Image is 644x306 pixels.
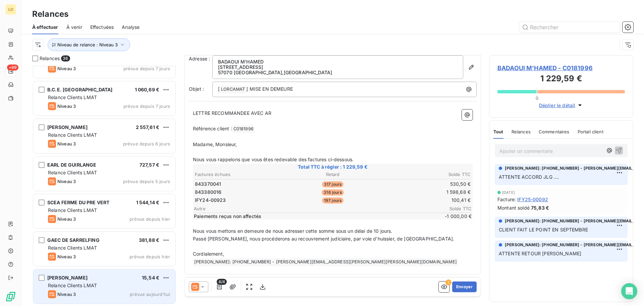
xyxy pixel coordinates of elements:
span: [PERSON_NAME]: [PHONE_NUMBER] - [PERSON_NAME][EMAIL_ADDRESS][PERSON_NAME][PERSON_NAME][DOMAIN_NAME] [193,258,458,266]
span: Niveau de relance : Niveau 3 [57,42,118,47]
p: [STREET_ADDRESS] [218,64,458,70]
h3: Relances [32,8,68,20]
span: IFY24-00923 [195,197,226,204]
span: [ [218,86,220,92]
span: BADAOUI M'HAMED - C0181996 [497,63,625,73]
span: Passé [PERSON_NAME], nous procéderons au recouvrement judiciaire, par voie d'huissier, de [GEOGRA... [193,236,454,242]
span: 75,83 € [531,204,549,211]
span: 2 557,61 € [136,124,160,130]
span: Objet : [189,86,204,92]
span: 1 060,69 € [135,87,160,92]
span: CLIENT FAIT LE POINT EN SEPTEMBRE [499,227,588,232]
td: 530,50 € [379,180,471,188]
button: Niveau de relance : Niveau 3 [48,38,130,51]
span: [DATE] [502,190,515,194]
span: À effectuer [32,24,58,31]
span: SCEA FERME DU PRE VERT [47,200,109,205]
span: 727,57 € [140,162,159,168]
span: Relances [40,55,60,62]
span: ATTENTE RETOUR [PERSON_NAME] [499,251,581,256]
span: [PERSON_NAME] [47,275,88,280]
span: Facture : [497,196,516,203]
span: ATTENTE ACCORD JLG .... [499,174,559,180]
span: ] MISE EN DEMEURE [246,86,293,92]
th: Factures échues [195,171,286,178]
span: Niveau 3 [57,216,76,222]
span: prévue depuis 5 jours [123,179,170,184]
span: 1 544,14 € [136,200,160,205]
span: prévue depuis 6 jours [123,141,170,146]
span: Autre [194,206,431,211]
span: 316 jours [322,189,343,195]
span: IFY25-00092 [517,196,548,203]
button: Déplier le détail [537,101,586,109]
span: prévue depuis hier [129,254,170,259]
span: prévue depuis 7 jours [123,66,170,71]
span: Solde TTC [431,206,472,211]
span: Commentaires [539,129,570,134]
th: Retard [287,171,378,178]
p: BADAOUI M'HAMED [218,59,458,64]
span: Relance Clients LMAT [48,94,97,100]
span: À venir [66,24,82,31]
span: Analyse [122,24,140,31]
span: 0 [536,95,538,101]
span: Montant soldé [497,204,530,211]
th: Solde TTC [379,171,471,178]
span: Niveau 3 [57,66,76,71]
span: prévue depuis hier [129,216,170,222]
span: Niveau 3 [57,292,76,297]
span: Déplier le détail [539,102,576,109]
span: Tout [493,129,503,134]
div: grid [32,66,176,306]
span: Relance Clients LMAT [48,132,97,138]
span: +99 [7,64,18,71]
span: EARL DE GUIRLANGE [47,162,97,168]
span: Adresse : [189,56,210,61]
span: 4/4 [217,279,227,285]
span: Niveau 3 [57,103,76,109]
span: Madame, Monsieur, [193,141,237,147]
span: Niveau 3 [57,179,76,184]
button: Envoyer [452,281,477,292]
span: Portail client [578,129,603,134]
span: Relance Clients LMAT [48,245,97,251]
span: Niveau 3 [57,141,76,146]
span: 381,88 € [139,237,159,243]
span: Total TTC à régler : 1 229,59 € [194,164,472,170]
span: Relance Clients LMAT [48,207,97,213]
td: 100,41 € [379,196,471,204]
span: Relance Clients LMAT [48,282,97,288]
span: Référence client : [193,126,232,131]
span: prévue aujourd’hui [130,292,170,297]
span: 15,54 € [142,275,159,280]
span: 197 jours [322,198,343,204]
img: Logo LeanPay [5,291,16,302]
span: C0181996 [232,125,255,133]
span: Cordialement, [193,251,224,257]
span: Nous vous mettons en demeure de nous adresser cette somme sous un délai de 10 jours. [193,228,392,234]
span: Paiements reçus non affectés [194,213,430,220]
h3: 1 229,59 € [497,73,625,86]
span: Niveau 3 [57,254,76,259]
div: Open Intercom Messenger [621,283,637,299]
span: GAEC DE SARRELFING [47,237,100,243]
span: Relance Clients LMAT [48,170,97,175]
span: 36 [61,55,70,61]
p: 57070 [GEOGRAPHIC_DATA] , [GEOGRAPHIC_DATA] [218,70,458,75]
span: LORCAMAT [220,86,246,93]
span: B.C.E. [GEOGRAPHIC_DATA] [47,87,113,92]
span: 843370041 [195,181,221,187]
span: -1 000,00 € [431,213,472,220]
span: LETTRE RECOMMANDEE AVEC AR [193,110,271,116]
span: Relances [512,129,531,134]
input: Rechercher [519,22,620,33]
div: LO [5,4,16,15]
td: 1 598,68 € [379,188,471,196]
span: prévue depuis 7 jours [123,103,170,109]
span: [PERSON_NAME] [47,124,88,130]
span: 317 jours [322,181,343,187]
span: 843380016 [195,189,221,195]
span: Nous vous rappelons que vous êtes redevable des factures ci-dessous. [193,157,354,162]
span: Effectuées [90,24,114,31]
